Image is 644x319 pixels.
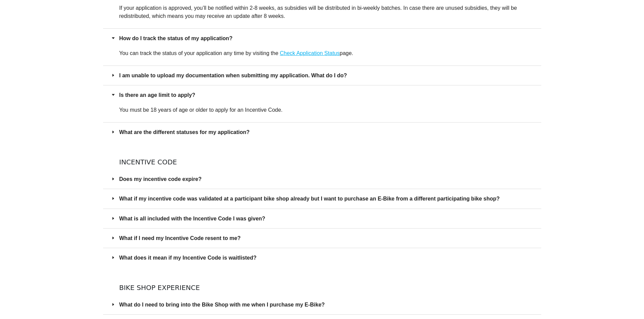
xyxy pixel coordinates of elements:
div: What is all included with the Incentive Code I was given? [103,209,541,228]
span: caret-right [111,93,115,97]
span: You can track the status of your application any time by visiting the page. [119,50,353,56]
span: How do I track the status of my application? [119,34,533,43]
div: I am unable to upload my documentation when submitting my application. What do I do? [103,66,541,85]
span: caret-right [111,177,115,181]
span: caret-right [111,256,115,260]
span: If your application is approved, you’ll be notified within 2-8 weeks, as subsidies will be distri... [119,5,517,19]
div: Does my incentive code expire? [103,169,541,189]
span: caret-right [111,36,115,40]
div: What are the different statuses for my application? [103,123,541,142]
span: What if my incentive code was validated at a participant bike shop already but I want to purchase... [119,194,533,203]
span: What do I need to bring into the Bike Shop with me when I purchase my E-Bike? [119,300,533,309]
span: Is there an age limit to apply? [119,91,533,99]
span: caret-right [111,216,115,220]
span: What if I need my Incentive Code resent to me? [119,234,533,242]
span: You must be 18 years of age or older to apply for an Incentive Code. [119,107,283,113]
span: caret-right [111,196,115,201]
span: What does it mean if my Incentive Code is waitlisted? [119,254,533,262]
span: caret-right [111,236,115,240]
div: Is there an age limit to apply? [103,85,541,105]
span: Does my incentive code expire? [119,175,533,183]
span: What is all included with the Incentive Code I was given? [119,214,533,223]
span: caret-right [111,302,115,307]
div: What does it mean if my Incentive Code is waitlisted? [103,248,541,267]
div: What do I need to bring into the Bike Shop with me when I purchase my E-Bike? [103,295,541,314]
h5: Bike Shop Experience [103,284,541,292]
div: What if my incentive code was validated at a participant bike shop already but I want to purchase... [103,189,541,208]
div: How do I track the status of my application? [103,29,541,48]
a: Check Application Status [280,50,340,56]
span: What are the different statuses for my application? [119,128,533,136]
span: caret-right [111,73,115,77]
h5: Incentive Code [103,158,541,166]
span: I am unable to upload my documentation when submitting my application. What do I do? [119,71,533,80]
div: What if I need my Incentive Code resent to me? [103,229,541,248]
span: caret-right [111,130,115,134]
